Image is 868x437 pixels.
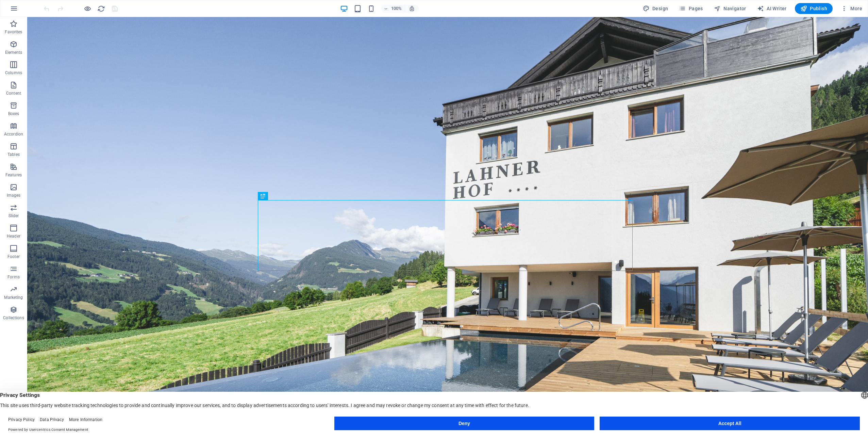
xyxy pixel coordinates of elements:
p: Favorites [5,29,22,35]
p: Content [6,91,21,96]
span: Navigator [714,5,746,12]
p: Marketing [4,295,23,300]
span: More [841,5,862,12]
button: AI Writer [754,3,789,14]
button: Design [640,3,671,14]
p: Columns [5,70,22,76]
i: Reload page [97,5,105,13]
p: Elements [5,50,22,55]
p: Header [7,233,20,239]
button: Pages [676,3,705,14]
button: reload [97,4,105,13]
button: 100% [381,4,405,13]
button: Publish [795,3,833,14]
p: Footer [7,254,20,259]
p: Accordion [4,131,23,137]
span: Design [643,5,668,12]
p: Slider [9,213,19,218]
div: Design (Ctrl+Alt+Y) [640,3,671,14]
button: Click here to leave preview mode and continue editing [83,4,91,13]
i: On resize automatically adjust zoom level to fit chosen device. [409,5,415,12]
span: AI Writer [757,5,787,12]
h6: 100% [391,4,402,13]
span: Publish [800,5,827,12]
p: Tables [7,152,20,157]
p: Collections [3,315,24,321]
span: Pages [679,5,703,12]
p: Boxes [8,111,19,116]
button: More [838,3,865,14]
p: Images [7,193,21,198]
p: Features [5,172,22,178]
p: Forms [7,274,20,280]
button: Navigator [711,3,749,14]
